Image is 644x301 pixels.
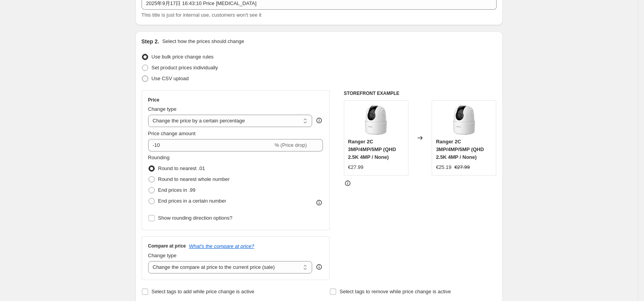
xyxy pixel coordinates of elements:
[360,105,391,136] img: ranger-2c-3mp4mp5mp-217849_80x.jpg
[344,90,497,96] h6: STOREFRONT EXAMPLE
[152,54,214,60] span: Use bulk price change rules
[142,12,261,18] span: This title is just for internal use, customers won't see it
[148,131,196,136] span: Price change amount
[162,38,244,45] p: Select how the prices should change
[152,289,255,294] span: Select tags to add while price change is active
[148,97,159,103] h3: Price
[340,289,451,294] span: Select tags to remove while price change is active
[158,215,232,221] span: Show rounding direction options?
[158,198,226,204] span: End prices in a certain number
[315,263,323,271] div: help
[152,76,189,81] span: Use CSV upload
[148,243,186,249] h3: Compare at price
[436,139,484,160] span: Ranger 2C 3MP/4MP/5MP (QHD 2.5K 4MP / None)
[142,38,159,45] h2: Step 2.
[449,105,480,136] img: ranger-2c-3mp4mp5mp-217849_80x.jpg
[348,139,396,160] span: Ranger 2C 3MP/4MP/5MP (QHD 2.5K 4MP / None)
[189,243,255,249] button: What's the compare at price?
[454,164,470,170] span: €27.99
[348,164,364,170] span: €27.99
[436,164,451,170] span: €25.19
[152,65,218,71] span: Set product prices individually
[148,253,177,258] span: Change type
[148,139,273,151] input: -15
[158,176,230,182] span: Round to nearest whole number
[148,106,177,112] span: Change type
[148,155,170,160] span: Rounding
[158,187,196,193] span: End prices in .99
[275,142,307,148] span: % (Price drop)
[315,117,323,124] div: help
[158,165,205,171] span: Round to nearest .01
